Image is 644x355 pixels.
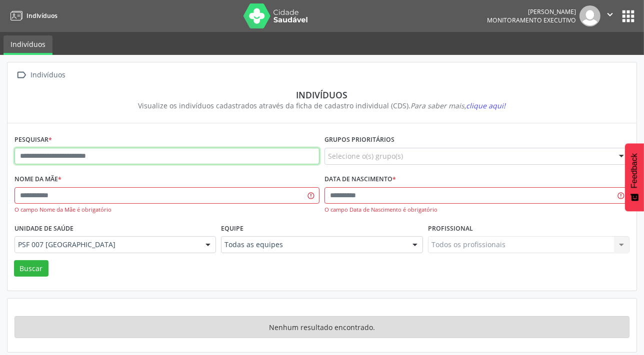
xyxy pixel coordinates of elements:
span: PSF 007 [GEOGRAPHIC_DATA] [18,240,195,250]
i:  [14,68,29,82]
i:  [604,9,615,20]
span: Todas as equipes [224,240,402,250]
label: Pesquisar [14,132,52,148]
a:  Indivíduos [14,68,67,82]
img: img [579,5,600,26]
div: O campo Nome da Mãe é obrigatório [14,206,319,214]
label: Nome da mãe [14,172,61,187]
span: Feedback [630,153,639,188]
label: Grupos prioritários [324,132,394,148]
button: Buscar [14,260,48,277]
button:  [600,5,619,26]
button: apps [619,7,637,25]
div: [PERSON_NAME] [487,7,576,16]
a: Indivíduos [3,35,52,55]
span: clique aqui! [466,101,506,110]
span: Indivíduos [26,11,57,20]
label: Profissional [428,221,473,236]
div: Nenhum resultado encontrado. [14,316,629,338]
div: Indivíduos [21,89,622,100]
i: Para saber mais, [411,101,506,110]
label: Equipe [221,221,243,236]
div: O campo Data de Nascimento é obrigatório [324,206,629,214]
span: Selecione o(s) grupo(s) [328,151,403,161]
div: Indivíduos [29,68,67,82]
label: Data de nascimento [324,172,396,187]
a: Indivíduos [7,7,57,24]
label: Unidade de saúde [14,221,73,236]
div: Visualize os indivíduos cadastrados através da ficha de cadastro individual (CDS). [21,100,622,111]
button: Feedback - Mostrar pesquisa [625,143,644,211]
span: Monitoramento Executivo [487,16,576,24]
